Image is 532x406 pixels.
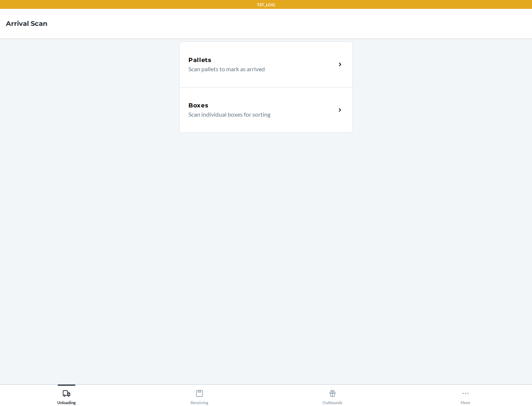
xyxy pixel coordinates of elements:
div: Outbounds [323,386,342,405]
h5: Pallets [188,56,212,65]
div: Unloading [57,386,76,405]
div: Receiving [191,386,208,405]
p: Scan individual boxes for sorting [188,110,330,119]
p: Scan pallets to mark as arrived [188,65,330,73]
a: BoxesScan individual boxes for sorting [179,87,353,133]
div: More [461,386,470,405]
h4: Arrival Scan [6,19,47,28]
button: More [399,385,532,405]
button: Receiving [133,385,266,405]
h5: Boxes [188,101,209,110]
p: TST_LOG [257,1,275,8]
a: PalletsScan pallets to mark as arrived [179,41,353,87]
button: Outbounds [266,385,399,405]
